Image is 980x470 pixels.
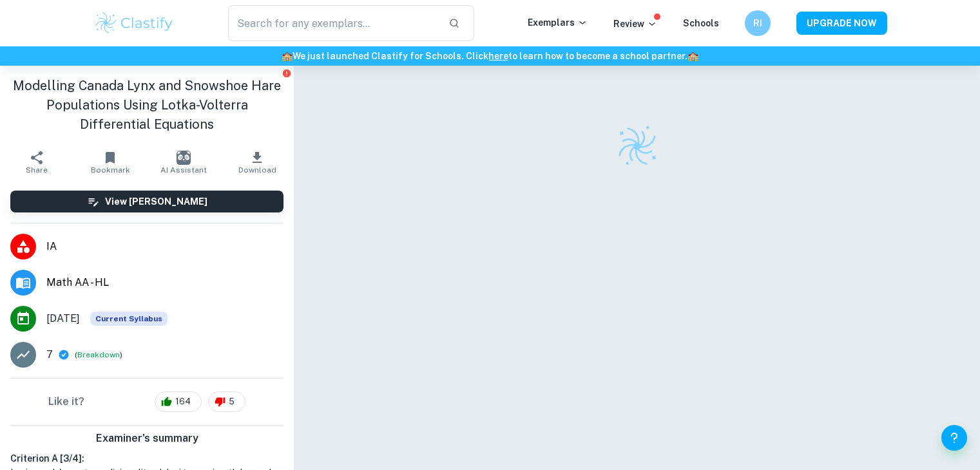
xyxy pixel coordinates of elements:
[46,311,80,326] span: [DATE]
[282,68,291,78] button: Report issue
[46,239,283,254] span: IA
[177,151,191,165] img: AI Assistant
[3,49,977,63] h6: We just launched Clastify for Schools. Click to learn how to become a school partner.
[796,12,887,35] button: UPGRADE NOW
[687,51,698,61] span: 🏫
[228,5,439,41] input: Search for any exemplars...
[75,349,122,361] span: ( )
[48,394,84,409] h6: Like it?
[168,395,198,408] span: 164
[91,165,130,174] span: Bookmark
[90,312,168,326] span: Current Syllabus
[93,10,175,36] img: Clastify logo
[46,275,283,290] span: Math AA - HL
[90,312,168,326] div: This exemplar is based on the current syllabus. Feel free to refer to it for inspiration/ideas wh...
[745,10,771,36] button: RI
[488,51,508,61] a: here
[528,15,588,30] p: Exemplars
[238,165,276,174] span: Download
[147,144,220,180] button: AI Assistant
[46,347,53,362] p: 7
[26,165,48,174] span: Share
[160,165,207,174] span: AI Assistant
[282,51,293,61] span: 🏫
[73,144,147,180] button: Bookmark
[77,349,120,361] button: Breakdown
[5,431,289,446] h6: Examiner's summary
[610,119,664,173] img: Clastify logo
[613,17,657,31] p: Review
[10,191,283,212] button: View [PERSON_NAME]
[10,451,283,465] h6: Criterion A [ 3 / 4 ]:
[750,16,765,30] h6: RI
[105,194,207,209] h6: View [PERSON_NAME]
[941,425,967,451] button: Help and Feedback
[683,18,719,28] a: Schools
[10,76,283,134] h1: Modelling Canada Lynx and Snowshoe Hare Populations Using Lotka-Volterra Differential Equations
[220,144,294,180] button: Download
[222,395,242,408] span: 5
